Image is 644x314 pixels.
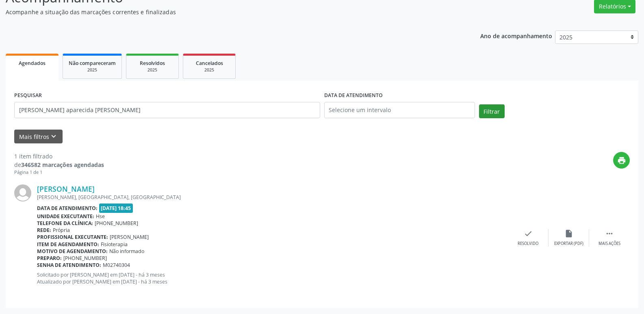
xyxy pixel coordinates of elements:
[37,194,508,201] div: [PERSON_NAME], [GEOGRAPHIC_DATA], [GEOGRAPHIC_DATA]
[19,60,46,67] span: Agendados
[37,184,95,193] a: [PERSON_NAME]
[63,255,107,262] span: [PHONE_NUMBER]
[6,8,449,16] p: Acompanhe a situação das marcações correntes e finalizadas
[95,220,138,227] span: [PHONE_NUMBER]
[37,255,62,262] b: Preparo:
[14,130,63,144] button: Mais filtroskeyboard_arrow_down
[69,60,116,67] span: Não compareceram
[324,102,475,118] input: Selecione um intervalo
[524,229,533,238] i: check
[14,152,104,160] div: 1 item filtrado
[37,241,99,248] b: Item de agendamento:
[189,67,230,73] div: 2025
[96,213,105,220] span: Hse
[53,227,70,234] span: Própria
[613,152,630,169] button: print
[480,30,552,41] p: Ano de acompanhamento
[110,234,149,240] span: [PERSON_NAME]
[564,229,573,238] i: insert_drive_file
[554,241,583,247] div: Exportar (PDF)
[103,262,130,269] span: M02740304
[109,248,144,255] span: Não informado
[14,160,104,169] div: de
[617,156,626,165] i: print
[37,220,93,227] b: Telefone da clínica:
[37,213,94,220] b: Unidade executante:
[49,132,58,141] i: keyboard_arrow_down
[37,262,101,269] b: Senha de atendimento:
[21,161,104,169] strong: 346582 marcações agendadas
[598,241,620,247] div: Mais ações
[605,229,614,238] i: 
[14,169,104,176] div: Página 1 de 1
[37,227,51,234] b: Rede:
[14,89,42,102] label: PESQUISAR
[99,204,133,213] span: [DATE] 18:45
[14,184,31,201] img: img
[140,60,165,67] span: Resolvidos
[37,248,108,255] b: Motivo de agendamento:
[37,205,98,212] b: Data de atendimento:
[101,241,128,248] span: Fisioterapia
[37,234,108,240] b: Profissional executante:
[132,67,173,73] div: 2025
[196,60,223,67] span: Cancelados
[479,104,505,118] button: Filtrar
[324,89,383,102] label: DATA DE ATENDIMENTO
[37,271,508,285] p: Solicitado por [PERSON_NAME] em [DATE] - há 3 meses Atualizado por [PERSON_NAME] em [DATE] - há 3...
[14,102,320,118] input: Nome, código do beneficiário ou CPF
[69,67,116,73] div: 2025
[518,241,538,247] div: Resolvido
